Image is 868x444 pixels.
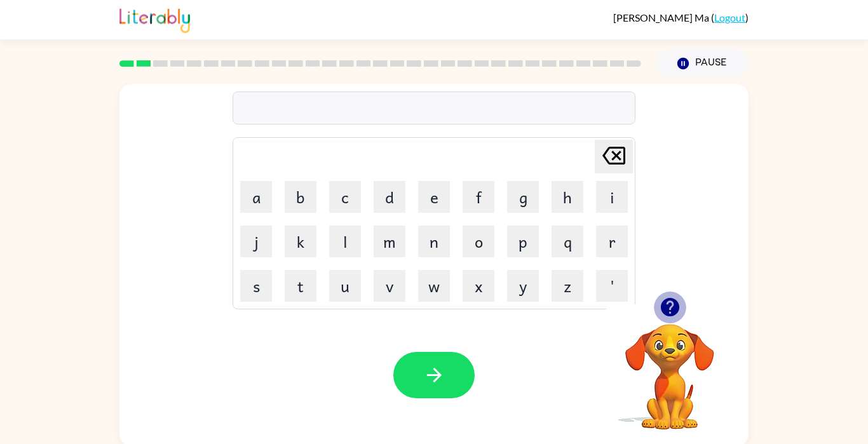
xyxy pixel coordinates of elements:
button: d [374,181,405,213]
button: z [552,270,583,302]
video: Your browser must support playing .mp4 files to use Literably. Please try using another browser. [606,304,733,431]
button: p [507,225,539,257]
button: c [329,181,361,213]
button: w [418,270,450,302]
button: x [463,270,494,302]
button: l [329,225,361,257]
button: y [507,270,539,302]
button: f [463,181,494,213]
button: Pause [656,49,749,78]
button: u [329,270,361,302]
button: o [463,225,494,257]
button: i [596,181,628,213]
button: e [418,181,450,213]
button: r [596,225,628,257]
button: b [285,181,316,213]
button: g [507,181,539,213]
button: h [552,181,583,213]
button: ' [596,270,628,302]
div: ( ) [613,11,749,24]
img: Literably [119,5,190,33]
button: a [240,181,272,213]
button: n [418,225,450,257]
button: v [374,270,405,302]
button: s [240,270,272,302]
button: k [285,225,316,257]
button: t [285,270,316,302]
button: q [552,225,583,257]
span: [PERSON_NAME] Ma [613,11,711,24]
a: Logout [714,11,745,24]
button: m [374,225,405,257]
button: j [240,225,272,257]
